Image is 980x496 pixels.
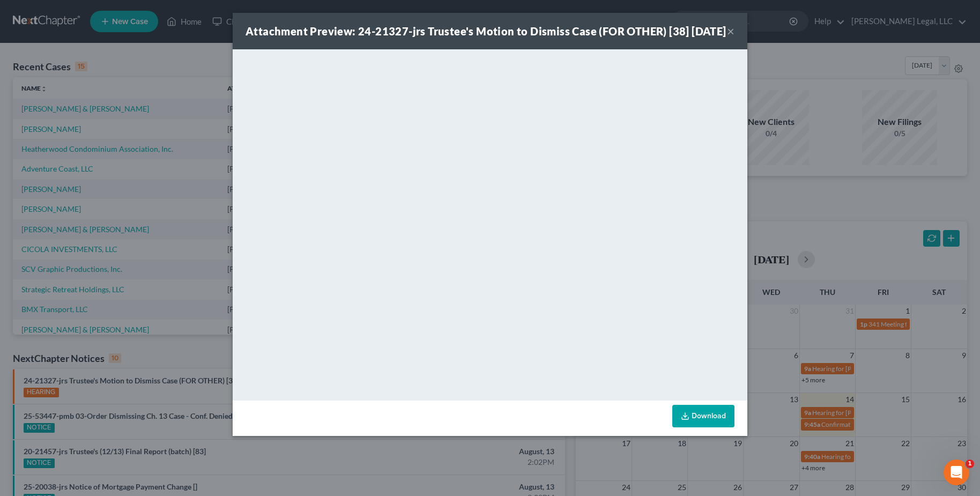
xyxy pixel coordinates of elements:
[944,460,969,485] iframe: Intercom live chat
[727,25,734,38] button: ×
[233,49,747,398] iframe: <object ng-attr-data='[URL][DOMAIN_NAME]' type='application/pdf' width='100%' height='650px'></ob...
[672,405,734,427] a: Download
[246,25,726,38] strong: Attachment Preview: 24-21327-jrs Trustee's Motion to Dismiss Case (FOR OTHER) [38] [DATE]
[966,460,974,468] span: 1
